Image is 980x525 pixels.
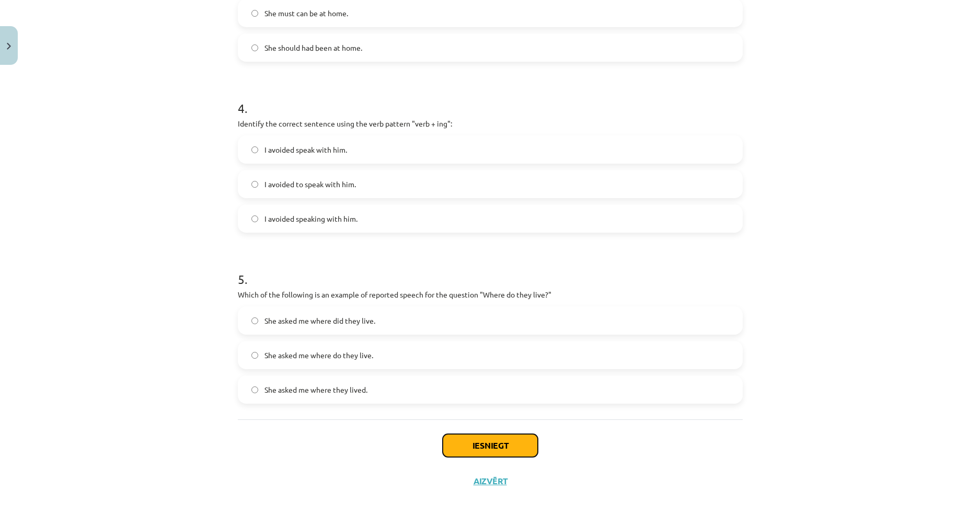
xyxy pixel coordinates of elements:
input: I avoided to speak with him. [251,181,258,188]
span: I avoided to speak with him. [264,179,356,190]
span: I avoided speaking with him. [264,213,358,224]
input: She asked me where they lived. [251,386,258,393]
p: Identify the correct sentence using the verb pattern "verb + ing": [238,118,743,129]
input: She asked me where do they live. [251,352,258,359]
button: Iesniegt [443,434,538,457]
p: Which of the following is an example of reported speech for the question "Where do they live?" [238,289,743,300]
input: She asked me where did they live. [251,317,258,324]
span: She asked me where did they live. [264,315,375,326]
span: I avoided speak with him. [264,144,347,155]
span: She asked me where they lived. [264,384,367,395]
span: She must can be at home. [264,8,348,19]
span: She should had been at home. [264,42,362,53]
h1: 5 . [238,254,743,286]
input: She must can be at home. [251,10,258,17]
img: icon-close-lesson-0947bae3869378f0d4975bcd49f059093ad1ed9edebbc8119c70593378902aed.svg [7,43,11,50]
button: Aizvērt [470,476,510,486]
input: I avoided speaking with him. [251,215,258,222]
input: I avoided speak with him. [251,146,258,153]
span: She asked me where do they live. [264,350,373,361]
h1: 4 . [238,83,743,115]
input: She should had been at home. [251,44,258,51]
